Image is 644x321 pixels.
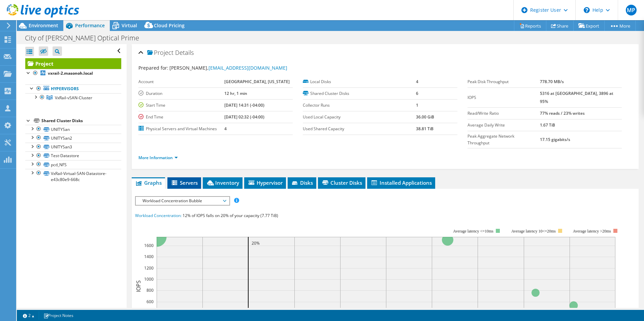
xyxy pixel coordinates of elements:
text: 20% [252,240,260,246]
a: More [604,21,636,31]
b: vxrail-2.masonoh.local [48,70,93,76]
label: IOPS [468,94,540,101]
span: Details [175,48,194,57]
span: Inventory [206,179,239,186]
span: VxRail-vSAN-Cluster [55,95,92,101]
a: More Information [138,155,178,160]
label: Read/Write Ratio [468,110,540,117]
b: 77% reads / 23% writes [540,110,585,116]
text: 1600 [144,243,154,248]
label: Physical Servers and Virtual Machines [138,126,224,132]
b: 1.67 TiB [540,122,555,128]
span: Virtual [122,22,137,29]
span: Servers [171,179,198,186]
label: Peak Disk Throughput [468,78,540,85]
text: IOPS [135,280,142,292]
div: Shared Cluster Disks [41,117,121,125]
b: 4 [224,126,227,132]
label: Duration [138,90,224,97]
span: Disks [291,179,313,186]
b: 5316 at [GEOGRAPHIC_DATA], 3896 at 95% [540,91,613,104]
b: 17.15 gigabits/s [540,137,570,142]
a: Test-Datastore [25,151,121,160]
label: Average Daily Write [468,122,540,129]
b: 4 [416,79,418,84]
b: 38.81 TiB [416,126,433,132]
span: MP [626,5,637,15]
h1: City of [PERSON_NAME] Optical Prime [22,34,150,42]
label: Account [138,78,224,85]
b: [DATE] 02:32 (-04:00) [224,114,264,120]
a: Project Notes [39,311,78,320]
label: Used Local Capacity [303,114,416,120]
span: Hypervisor [248,179,283,186]
span: Cloud Pricing [154,22,185,29]
b: [GEOGRAPHIC_DATA], [US_STATE] [224,79,290,84]
label: Used Shared Capacity [303,126,416,132]
b: 6 [416,91,418,96]
a: Hypervisors [25,84,121,93]
a: UNITYSan2 [25,134,121,142]
text: 1400 [144,254,154,259]
tspan: Average latency <=10ms [453,229,493,234]
label: Peak Aggregate Network Throughput [468,133,540,146]
text: Average latency >20ms [573,229,611,234]
label: Shared Cluster Disks [303,90,416,97]
text: 600 [147,299,154,305]
a: vxrail-2.masonoh.local [25,69,121,78]
svg: \n [584,7,590,13]
text: 1000 [144,276,154,282]
label: Start Time [138,102,224,109]
a: VxRail-vSAN-Cluster [25,93,121,102]
a: Reports [514,21,546,31]
b: 36.00 GiB [416,114,434,120]
span: Cluster Disks [321,179,362,186]
a: [EMAIL_ADDRESS][DOMAIN_NAME] [208,65,287,71]
b: [DATE] 14:31 (-04:00) [224,102,264,108]
a: UNITYSan3 [25,143,121,151]
span: Project [147,49,173,56]
span: Graphs [135,179,162,186]
tspan: Average latency 10<=20ms [511,229,556,234]
span: Installed Applications [371,179,432,186]
span: Workload Concentration Bubble [139,197,226,205]
span: Performance [75,22,105,29]
span: Workload Concentration: [135,213,182,218]
a: UNITYSan [25,125,121,134]
label: End Time [138,114,224,120]
a: Project [25,58,121,69]
b: 12 hr, 1 min [224,91,247,96]
b: 778.70 MB/s [540,79,564,84]
b: 1 [416,102,418,108]
text: 1200 [144,265,154,271]
span: 12% of IOPS falls on 20% of your capacity (7.77 TiB) [183,213,278,218]
a: VxRail-Virtual-SAN-Datastore-e43c80e9-668c [25,169,121,184]
label: Collector Runs [303,102,416,109]
text: 800 [147,287,154,293]
a: pcd_NFS [25,160,121,169]
label: Local Disks [303,78,416,85]
a: Export [573,21,605,31]
a: Share [546,21,574,31]
span: [PERSON_NAME], [169,65,287,71]
label: Prepared for: [138,65,168,71]
a: 2 [18,311,39,320]
span: Environment [29,22,58,29]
